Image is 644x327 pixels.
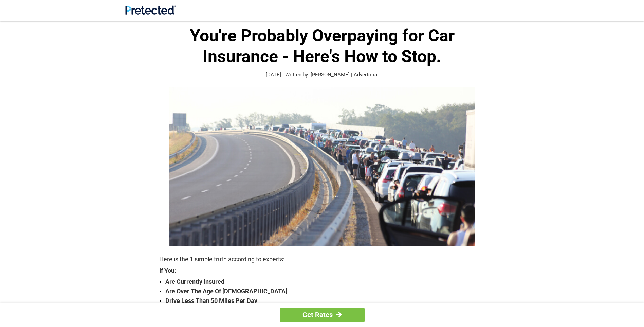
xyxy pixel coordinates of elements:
p: [DATE] | Written by: [PERSON_NAME] | Advertorial [159,71,485,79]
h1: You're Probably Overpaying for Car Insurance - Here's How to Stop. [159,25,485,67]
a: Site Logo [125,10,176,16]
strong: If You: [159,268,485,274]
strong: Drive Less Than 50 Miles Per Day [165,296,485,306]
img: Site Logo [125,5,176,15]
a: Get Rates [280,308,365,322]
strong: Are Currently Insured [165,277,485,287]
p: Here is the 1 simple truth according to experts: [159,255,485,264]
strong: Are Over The Age Of [DEMOGRAPHIC_DATA] [165,287,485,296]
